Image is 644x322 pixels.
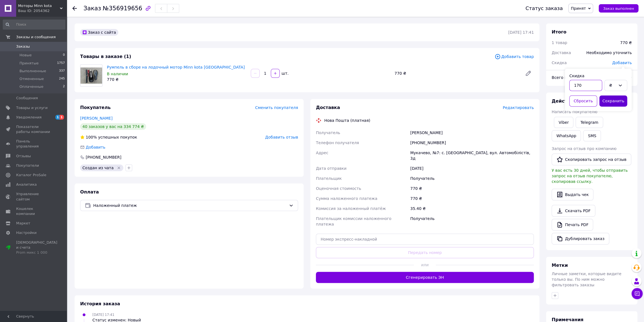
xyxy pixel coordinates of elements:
span: История заказа [80,301,120,306]
span: 1 [60,115,64,120]
span: Доставка [316,105,340,110]
button: Сгенерировать ЭН [316,272,534,283]
time: [DATE] 17:41 [508,30,534,35]
span: Оплаченные [19,84,43,89]
div: Нова Пошта (платная) [323,118,372,123]
span: Итого [552,29,566,35]
div: Prom микс 1 000 [16,250,57,255]
button: Сбросить [569,95,597,106]
span: Отзывы [16,154,31,159]
span: Плательщик [316,176,342,181]
span: Добавить отзыв [265,135,298,139]
span: Сообщения [16,96,38,101]
span: [DEMOGRAPHIC_DATA] и счета [16,240,57,255]
span: Личные заметки, которые видите только вы. По ним можно фильтровать заказы [552,272,621,287]
a: Редактировать [523,68,534,79]
span: Комиссия за наложенный платёж [316,206,386,211]
div: Получатель [409,214,535,229]
span: Покупатели [16,163,39,168]
input: Номер экспресс-накладной [316,234,534,245]
div: Скидка [569,73,627,79]
button: Сохранить [599,95,627,106]
a: Румпель в сборе на лодочный мотор Minn kota [GEOGRAPHIC_DATA] [107,65,245,69]
span: 1 [55,115,60,120]
span: Добавить [612,60,632,65]
span: Добавить [86,145,105,149]
span: Новые [19,53,32,58]
span: Показатели работы компании [16,124,51,134]
span: Сменить покупателя [255,105,298,110]
span: [DATE] 17:41 [92,313,114,317]
span: Товары и услуги [16,105,48,110]
span: Получатель [316,130,340,135]
span: Выполненные [19,69,46,74]
span: Действия [552,98,576,104]
div: [DATE] [409,163,535,173]
span: 100% [86,135,97,139]
span: 1 товар [552,40,567,45]
span: У вас есть 30 дней, чтобы отправить запрос на отзыв покупателю, скопировав ссылку. [552,168,628,184]
div: 40 заказов у вас на 334 774 ₴ [80,123,146,130]
span: В наличии [107,72,128,76]
div: 35.40 ₴ [409,204,535,214]
span: Заказ выполнен [603,6,634,11]
div: 770 ₴ [392,69,520,77]
a: Viber [554,117,573,128]
a: [PERSON_NAME] [80,116,112,120]
div: Необходимо уточнить [583,47,635,59]
div: успешных покупок [80,134,137,140]
svg: Удалить метку [117,166,121,170]
span: Принят [571,6,586,11]
span: Доставка [552,50,571,55]
button: SMS [583,130,601,141]
div: ₴ [609,82,616,88]
div: Мукачево, №7: с. [GEOGRAPHIC_DATA], вул. Автомобілістів, 3д [409,148,535,163]
div: [PERSON_NAME] [409,128,535,138]
span: Маркет [16,221,30,226]
span: Скидка [552,60,567,65]
a: Печать PDF [552,219,593,231]
span: Запрос на отзыв про компанию [552,146,616,151]
span: Моторы Minn kota [18,3,60,8]
span: 1757 [57,61,65,66]
div: [PHONE_NUMBER] [85,154,122,160]
div: 770 ₴ [620,40,632,45]
span: Заказы [16,44,30,49]
button: Скопировать запрос на отзыв [552,154,631,165]
input: Поиск [3,20,65,30]
div: Статус заказа [525,6,563,11]
span: 0 [63,53,65,58]
span: Добавить товар [495,54,534,60]
span: Каталог ProSale [16,173,46,178]
span: Уведомления [16,115,41,120]
span: Заказы и сообщения [16,35,56,40]
span: Панель управления [16,139,51,149]
span: Наложенный платеж [93,202,287,209]
span: Сумма наложенного платежа [316,196,377,201]
span: Редактировать [503,105,534,110]
span: Дата отправки [316,166,346,171]
a: Скачать PDF [552,205,595,217]
span: Кошелек компании [16,206,51,216]
a: Telegram [576,117,603,128]
span: 245 [59,76,65,81]
span: Телефон получателя [316,141,359,145]
button: Дублировать заказ [552,233,609,244]
span: 337 [59,69,65,74]
input: 0 [569,80,602,91]
span: 2 [63,84,65,89]
div: 770 ₴ [409,183,535,193]
div: 770 ₴ [107,77,246,82]
div: Вернуться назад [72,6,77,11]
span: Оценочная стоимость [316,186,361,191]
span: Заказ [83,5,101,12]
img: Румпель в сборе на лодочный мотор Minn kota С2 [80,67,102,84]
span: Управление сайтом [16,192,51,202]
span: Покупатель [80,105,110,110]
span: Создан из чата [82,166,114,170]
div: [PHONE_NUMBER] [409,138,535,148]
span: №356919656 [103,5,142,12]
div: Ваш ID: 2054362 [18,8,67,13]
div: шт. [280,71,289,76]
div: Получатель [409,173,535,183]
